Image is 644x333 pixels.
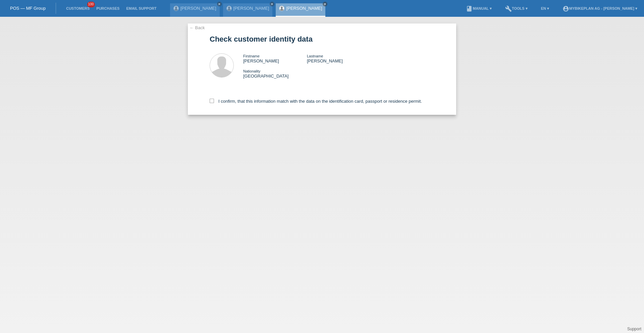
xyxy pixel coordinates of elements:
span: 100 [87,2,95,7]
a: POS — MF Group [10,6,46,11]
a: close [323,2,327,6]
span: Nationality [243,69,260,73]
i: close [323,2,327,6]
a: Purchases [93,6,123,10]
a: bookManual ▾ [463,6,495,10]
a: Customers [63,6,93,10]
a: buildTools ▾ [502,6,531,10]
h1: Check customer identity data [210,35,434,43]
label: I confirm, that this information match with the data on the identification card, passport or resi... [210,99,422,104]
a: ← Back [190,25,205,30]
a: account_circleMybikeplan AG - [PERSON_NAME] ▾ [559,6,641,10]
a: [PERSON_NAME] [233,6,269,11]
a: Support [627,327,641,331]
i: close [270,2,274,6]
div: [PERSON_NAME] [243,53,307,63]
i: account_circle [562,5,569,12]
a: EN ▾ [538,6,552,10]
i: build [505,5,512,12]
a: Email Support [123,6,160,10]
div: [PERSON_NAME] [307,53,371,63]
a: [PERSON_NAME] [286,6,322,11]
a: [PERSON_NAME] [180,6,216,11]
a: close [217,2,222,6]
i: book [466,5,473,12]
span: Firstname [243,54,260,58]
a: close [270,2,274,6]
div: [GEOGRAPHIC_DATA] [243,68,307,79]
span: Lastname [307,54,323,58]
i: close [218,2,221,6]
